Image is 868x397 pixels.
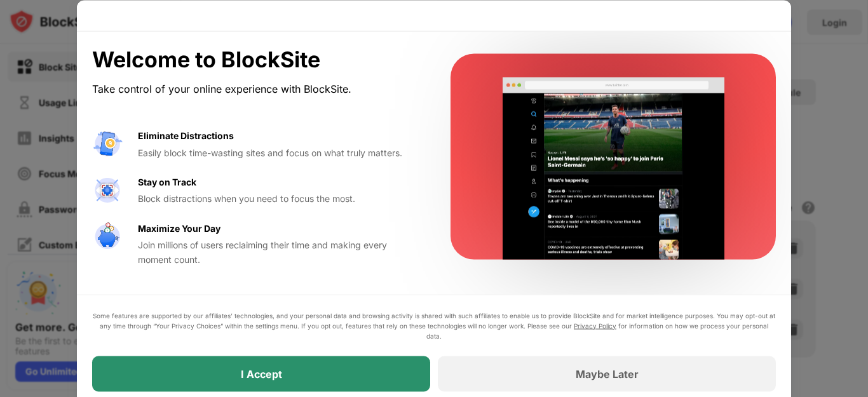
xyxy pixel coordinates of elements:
[138,192,420,206] div: Block distractions when you need to focus the most.
[241,367,282,380] div: I Accept
[92,46,420,72] div: Welcome to BlockSite
[92,129,123,159] img: value-avoid-distractions.svg
[576,367,639,380] div: Maybe Later
[138,145,420,159] div: Easily block time-wasting sites and focus on what truly matters.
[92,80,420,98] div: Take control of your online experience with BlockSite.
[574,321,616,329] a: Privacy Policy
[138,129,234,143] div: Eliminate Distractions
[138,175,196,189] div: Stay on Track
[92,221,123,252] img: value-safe-time.svg
[92,175,123,205] img: value-focus.svg
[92,310,776,340] div: Some features are supported by our affiliates’ technologies, and your personal data and browsing ...
[138,238,420,267] div: Join millions of users reclaiming their time and making every moment count.
[138,221,220,235] div: Maximize Your Day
